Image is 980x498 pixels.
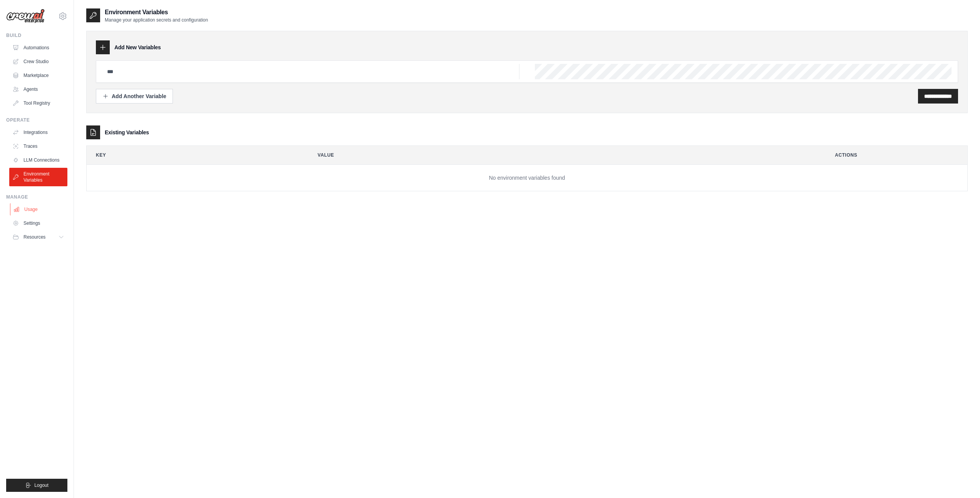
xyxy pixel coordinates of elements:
[826,146,967,164] th: Actions
[34,482,49,488] span: Logout
[9,140,67,152] a: Traces
[9,126,67,139] a: Integrations
[96,89,173,104] button: Add Another Variable
[6,194,67,200] div: Manage
[9,83,67,95] a: Agents
[105,129,149,136] h3: Existing Variables
[6,117,67,123] div: Operate
[102,92,166,100] div: Add Another Variable
[87,146,302,164] th: Key
[6,479,67,492] button: Logout
[23,234,45,240] span: Resources
[114,43,161,51] h3: Add New Variables
[9,42,67,54] a: Automations
[9,97,67,109] a: Tool Registry
[105,8,208,17] h2: Environment Variables
[9,217,67,229] a: Settings
[10,203,68,216] a: Usage
[6,9,45,23] img: Logo
[9,231,67,243] button: Resources
[9,55,67,68] a: Crew Studio
[87,165,967,191] td: No environment variables found
[9,69,67,82] a: Marketplace
[9,154,67,166] a: LLM Connections
[6,32,67,38] div: Build
[308,146,819,164] th: Value
[9,168,67,186] a: Environment Variables
[105,17,208,23] p: Manage your application secrets and configuration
